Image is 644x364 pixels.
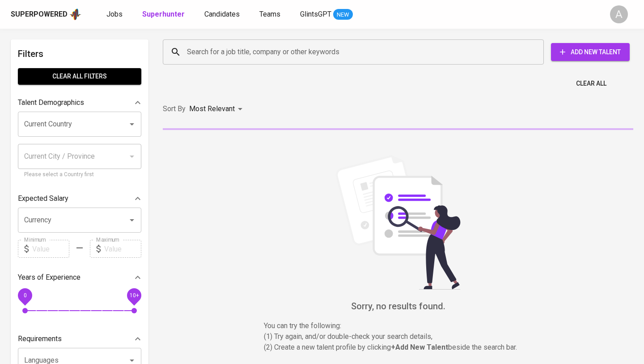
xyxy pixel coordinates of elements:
p: Requirements [18,334,62,344]
b: Superhunter [142,10,185,18]
p: Sort By [163,104,186,114]
b: + Add New Talent [391,343,448,351]
button: Open [126,214,138,226]
button: Open [126,118,138,130]
h6: Sorry, no results found. [163,299,633,313]
p: Talent Demographics [18,97,84,108]
p: Please select a Country first [24,170,135,179]
p: Most Relevant [189,104,235,114]
p: Years of Experience [18,272,80,283]
div: Talent Demographics [18,94,141,112]
p: Expected Salary [18,193,68,204]
p: You can try the following : [264,321,532,331]
a: Superhunter [142,9,186,20]
img: file_searching.svg [331,155,465,290]
a: Candidates [204,9,241,20]
div: Most Relevant [189,101,246,117]
span: Teams [259,10,280,18]
div: A [610,5,628,23]
div: Requirements [18,330,141,348]
a: Superpoweredapp logo [11,8,81,21]
span: Candidates [204,10,240,18]
button: Clear All [572,75,610,92]
div: Years of Experience [18,269,141,286]
p: (2) Create a new talent profile by clicking beside the search bar. [264,342,532,353]
span: Clear All [576,78,606,89]
span: Add New Talent [558,47,623,58]
span: 10+ [129,292,139,299]
span: Jobs [106,10,123,18]
span: NEW [333,10,353,19]
h6: Filters [18,47,141,61]
input: Value [32,240,69,258]
a: GlintsGPT NEW [300,9,353,20]
span: Clear All filters [25,71,134,82]
span: 0 [23,292,26,299]
img: app logo [69,8,81,21]
button: Add New Talent [551,43,630,61]
input: Value [104,240,141,258]
button: Clear All filters [18,68,141,85]
div: Superpowered [11,9,68,20]
span: GlintsGPT [300,10,331,18]
p: (1) Try again, and/or double-check your search details, [264,331,532,342]
a: Jobs [106,9,124,20]
a: Teams [259,9,282,20]
div: Expected Salary [18,190,141,208]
